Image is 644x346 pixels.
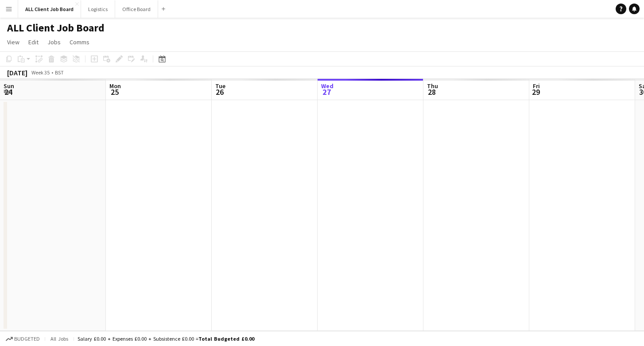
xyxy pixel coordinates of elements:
span: Sun [4,82,14,90]
a: Jobs [44,36,64,48]
span: Edit [28,38,39,46]
div: BST [55,69,64,76]
button: ALL Client Job Board [18,0,81,18]
span: Fri [533,82,540,90]
span: Mon [109,82,121,90]
button: Office Board [115,0,158,18]
span: All jobs [49,335,70,342]
span: Thu [427,82,438,90]
span: Budgeted [14,336,40,342]
span: Total Budgeted £0.00 [198,335,254,342]
span: 27 [320,87,334,97]
div: Salary £0.00 + Expenses £0.00 + Subsistence £0.00 = [78,335,254,342]
a: View [4,36,23,48]
button: Logistics [81,0,115,18]
span: Jobs [47,38,61,46]
button: Budgeted [4,334,41,344]
span: 24 [2,87,14,97]
span: Comms [70,38,89,46]
a: Edit [25,36,42,48]
a: Comms [66,36,93,48]
span: Week 35 [29,69,51,76]
h1: ALL Client Job Board [7,21,105,35]
span: 25 [108,87,121,97]
span: Tue [215,82,225,90]
span: 29 [531,87,540,97]
span: Wed [321,82,334,90]
span: View [7,38,19,46]
div: [DATE] [7,68,27,77]
span: 28 [426,87,438,97]
span: 26 [214,87,225,97]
